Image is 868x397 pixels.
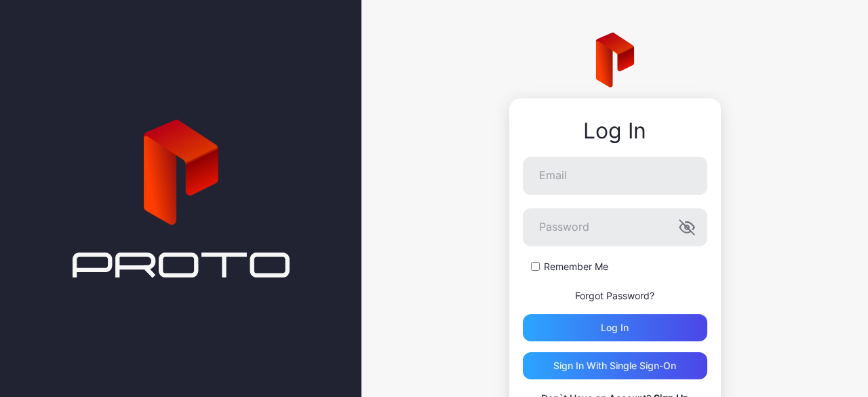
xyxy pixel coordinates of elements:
input: Email [523,157,707,195]
a: Forgot Password? [575,290,654,301]
input: Password [523,208,707,246]
button: Sign in With Single Sign-On [523,352,707,379]
button: Log in [523,314,707,341]
div: Log in [601,322,629,333]
label: Remember Me [544,260,608,273]
div: Sign in With Single Sign-On [553,360,676,371]
div: Log In [523,119,707,143]
button: Password [679,219,695,235]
